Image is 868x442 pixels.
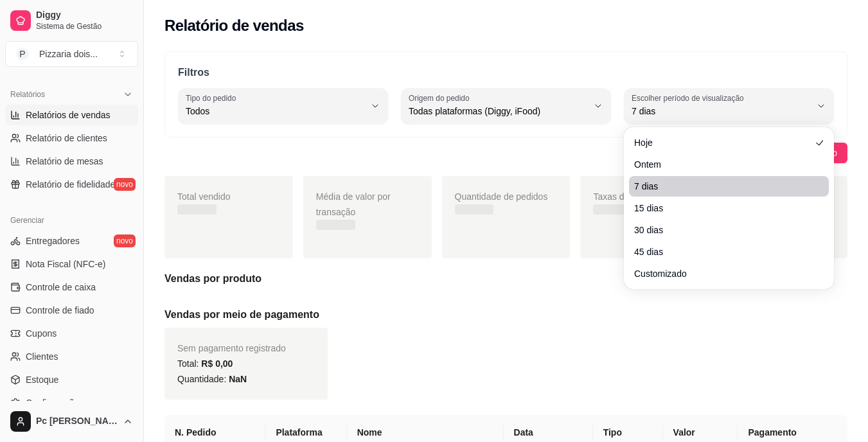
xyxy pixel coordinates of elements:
span: Todos [186,105,365,118]
span: Hoje [634,136,811,149]
span: 45 dias [634,245,811,258]
h5: Vendas por meio de pagamento [164,307,847,323]
span: Customizado [634,267,811,280]
span: Controle de caixa [26,281,96,294]
span: Relatório de mesas [26,155,103,168]
label: Tipo do pedido [186,93,240,103]
h2: Relatório de vendas [164,15,304,36]
span: Quantidade de pedidos [455,191,548,202]
span: Todas plataformas (Diggy, iFood) [409,105,588,118]
span: Relatório de fidelidade [26,178,115,191]
label: Origem do pedido [409,93,474,103]
div: Pizzaria dois ... [39,48,98,60]
span: Relatórios [10,89,45,100]
span: Quantidade: [177,374,247,384]
span: Relatório de clientes [26,132,107,145]
span: Total vendido [177,191,231,202]
span: Entregadores [26,234,80,247]
span: 15 dias [634,202,811,215]
span: Pc [PERSON_NAME] [36,416,118,427]
span: 7 dias [632,105,811,118]
span: Relatórios de vendas [26,109,111,121]
span: Taxas de entrega [593,191,662,202]
span: Estoque [26,373,58,386]
p: Filtros [178,65,834,80]
span: Sem pagamento registrado [177,343,286,353]
label: Escolher período de visualização [632,93,748,103]
span: Configurações [26,396,84,409]
span: Total: [177,358,233,369]
span: Clientes [26,350,58,363]
div: Gerenciar [5,210,138,231]
span: Ontem [634,158,811,171]
span: 7 dias [634,180,811,193]
span: Sistema de Gestão [36,21,133,31]
span: Cupons [26,327,57,340]
span: Média de valor por transação [316,191,391,217]
span: Controle de fiado [26,304,94,317]
button: Select a team [5,41,138,67]
span: R$ 0,00 [201,358,233,369]
span: 30 dias [634,224,811,236]
span: Nota Fiscal (NFC-e) [26,258,105,270]
span: NaN [229,374,247,384]
span: Diggy [36,10,133,21]
span: P [16,48,29,60]
h5: Vendas por produto [164,271,847,287]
